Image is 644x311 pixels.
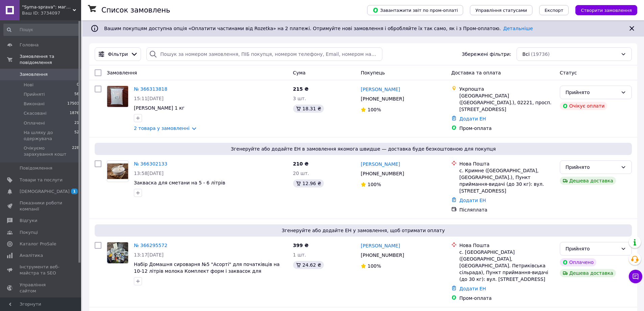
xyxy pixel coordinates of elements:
span: 13:17[DATE] [134,252,164,258]
span: Аналітика [20,252,43,259]
span: Головна [20,42,39,48]
span: (19736) [531,51,550,57]
span: Фільтри [108,51,128,58]
a: Додати ЕН [459,286,486,291]
span: Завантажити звіт по пром-оплаті [373,7,458,13]
span: [DEMOGRAPHIC_DATA] [20,188,70,195]
span: 56 [74,91,79,97]
div: Нова Пошта [459,242,554,249]
span: Нові [24,82,33,88]
span: 100% [367,107,381,112]
div: Пром-оплата [459,295,554,302]
img: Фото товару [107,242,128,263]
a: Фото товару [107,160,128,182]
a: № 366302133 [134,161,167,166]
div: Дешева доставка [560,269,616,277]
span: 215 ₴ [293,86,309,92]
a: 2 товара у замовленні [134,126,190,131]
button: Чат з покупцем [629,270,642,283]
span: 0 [77,82,79,88]
span: Покупці [20,229,38,236]
span: 13:58[DATE] [134,171,164,176]
div: Пром-оплата [459,125,554,132]
div: [PHONE_NUMBER] [359,250,405,260]
a: Фото товару [107,86,128,107]
a: № 366313818 [134,86,167,92]
span: Створити замовлення [581,8,632,13]
span: Всі [522,51,529,58]
span: "Syrna-sprava": магазин для справжніх сироварів! [22,4,73,10]
a: [PERSON_NAME] [361,86,400,93]
span: Інструменти веб-майстра та SEO [20,264,63,276]
div: Прийнято [566,245,618,252]
span: Прийняті [24,91,45,97]
input: Пошук за номером замовлення, ПІБ покупця, номером телефону, Email, номером накладної [146,47,382,61]
h1: Список замовлень [101,6,170,14]
span: 1876 [70,110,79,116]
a: [PERSON_NAME] [361,161,400,168]
span: 100% [367,263,381,269]
span: 20 шт. [293,171,309,176]
span: 17503 [67,101,79,107]
span: Оплачені [24,120,45,126]
div: [GEOGRAPHIC_DATA] ([GEOGRAPHIC_DATA].), 02221, просп. [STREET_ADDRESS] [459,92,554,113]
a: Набір Домашня сироварня №5 "Асорті" для початківців на 10-12 літрів молока Комплект форм і заквас... [134,262,280,281]
div: Укрпошта [459,86,554,92]
span: 21 [74,120,79,126]
span: 52 [74,130,79,142]
span: Доставка та оплата [451,70,501,75]
span: Повідомлення [20,165,52,171]
span: Управління статусами [475,8,527,13]
button: Експорт [539,5,569,15]
span: Каталог ProSale [20,241,56,247]
span: Замовлення [107,70,137,75]
div: Прийнято [566,163,618,171]
span: Відгуки [20,218,37,224]
span: Товари та послуги [20,177,63,183]
span: Експорт [545,8,564,13]
span: На шляху до одержувача [24,130,74,142]
span: Показники роботи компанії [20,200,63,212]
span: Покупець [361,70,385,75]
a: Детальніше [503,26,533,31]
div: с. Кримне ([GEOGRAPHIC_DATA], [GEOGRAPHIC_DATA].), Пункт приймання-видачі (до 30 кг): вул. [STREE... [459,167,554,194]
span: 1 шт. [293,252,306,258]
div: 24.62 ₴ [293,261,324,269]
span: 100% [367,182,381,187]
a: Додати ЕН [459,198,486,203]
span: 1 [71,188,78,194]
button: Завантажити звіт по пром-оплаті [367,5,463,15]
div: Ваш ID: 3734097 [22,10,81,16]
button: Створити замовлення [575,5,637,15]
div: с. [GEOGRAPHIC_DATA] ([GEOGRAPHIC_DATA], [GEOGRAPHIC_DATA]. Петриківська сільрада), Пункт прийман... [459,249,554,283]
span: 228 [72,145,79,157]
span: 3 шт. [293,96,306,101]
a: [PERSON_NAME] [361,242,400,249]
div: [PHONE_NUMBER] [359,94,405,104]
span: Замовлення [20,71,48,77]
button: Управління статусами [470,5,532,15]
div: Прийнято [566,89,618,96]
span: 15:11[DATE] [134,96,164,101]
span: 399 ₴ [293,243,309,248]
div: Очікує оплати [560,102,607,110]
span: Згенеруйте або додайте ЕН у замовлення, щоб отримати оплату [97,227,629,234]
input: Пошук [3,24,80,36]
img: Фото товару [107,86,128,107]
div: Оплачено [560,258,596,266]
div: [PHONE_NUMBER] [359,169,405,178]
a: [PERSON_NAME] 1 кг [134,105,185,111]
div: 12.96 ₴ [293,179,324,187]
span: Управління сайтом [20,282,63,294]
img: Фото товару [107,163,128,179]
div: 18.31 ₴ [293,105,324,113]
a: Закваска для сметани на 5 - 6 літрів [134,180,225,185]
span: Виконані [24,101,45,107]
span: Cума [293,70,306,75]
span: Замовлення та повідомлення [20,53,81,66]
div: Дешева доставка [560,177,616,185]
div: Нова Пошта [459,160,554,167]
